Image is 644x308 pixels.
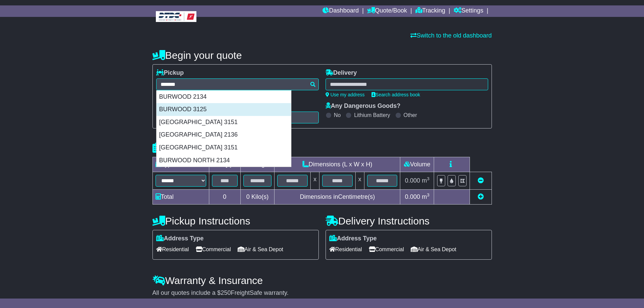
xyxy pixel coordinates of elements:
[156,78,319,90] typeahead: Please provide city
[152,275,492,286] h4: Warranty & Insurance
[323,5,359,17] a: Dashboard
[404,112,417,118] label: Other
[152,142,237,153] h4: Package details |
[405,177,420,184] span: 0.000
[221,289,231,296] span: 250
[157,116,291,129] div: [GEOGRAPHIC_DATA] 3151
[422,193,430,200] span: m
[400,157,434,172] td: Volume
[372,92,420,97] a: Search address book
[326,69,357,77] label: Delivery
[156,69,184,77] label: Pickup
[415,5,445,17] a: Tracking
[157,128,291,141] div: [GEOGRAPHIC_DATA] 2136
[326,92,365,97] a: Use my address
[152,289,492,297] div: All our quotes include a $ FreightSafe warranty.
[152,190,209,205] td: Total
[329,235,377,242] label: Address Type
[156,244,189,255] span: Residential
[427,192,430,197] sup: 3
[478,177,484,184] a: Remove this item
[157,103,291,116] div: BURWOOD 3125
[152,50,492,61] h4: Begin your quote
[422,177,430,184] span: m
[405,193,420,200] span: 0.000
[196,244,231,255] span: Commercial
[157,154,291,167] div: BURWOOD NORTH 2134
[369,244,404,255] span: Commercial
[478,193,484,200] a: Add new item
[157,141,291,154] div: [GEOGRAPHIC_DATA] 3151
[367,5,407,17] a: Quote/Book
[152,157,209,172] td: Type
[454,5,483,17] a: Settings
[326,215,492,227] h4: Delivery Instructions
[410,32,492,39] a: Switch to the old dashboard
[355,172,364,190] td: x
[275,190,400,205] td: Dimensions in Centimetre(s)
[326,102,401,110] label: Any Dangerous Goods?
[411,244,456,255] span: Air & Sea Depot
[157,91,291,103] div: BURWOOD 2134
[354,112,390,118] label: Lithium Battery
[156,235,204,242] label: Address Type
[152,215,319,227] h4: Pickup Instructions
[329,244,362,255] span: Residential
[275,157,400,172] td: Dimensions (L x W x H)
[209,190,240,205] td: 0
[427,176,430,181] sup: 3
[311,172,319,190] td: x
[238,244,283,255] span: Air & Sea Depot
[246,193,249,200] span: 0
[334,112,341,118] label: No
[240,190,275,205] td: Kilo(s)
